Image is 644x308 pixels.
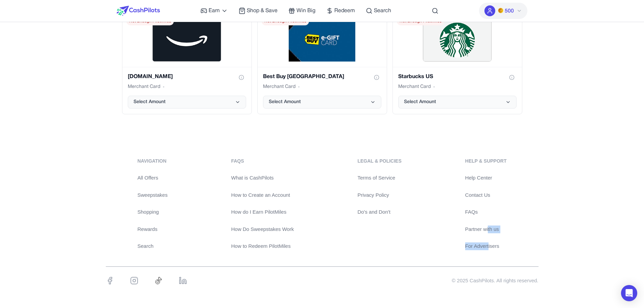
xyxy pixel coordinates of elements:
[465,208,507,216] a: FAQs
[404,99,436,105] span: Select Amount
[498,8,503,13] img: PMs
[237,73,246,82] button: Show gift card information
[326,7,355,15] a: Redeem
[239,7,278,15] a: Shop & Save
[128,84,160,90] span: Merchant Card
[134,99,166,105] span: Select Amount
[152,18,221,62] img: /default-reward-image.png
[209,7,220,15] span: Earn
[257,13,387,114] div: Best Buy USA gift card
[263,84,295,90] span: Merchant Card
[263,96,381,109] button: Select Amount
[231,208,294,216] a: How do I Earn PilotMiles
[122,13,252,114] div: Amazon.com gift card
[138,226,168,233] a: Rewards
[452,277,538,285] div: © 2025 CashPilots. All rights reserved.
[374,7,391,15] span: Search
[231,226,294,233] a: How Do Sweepstakes Work
[372,73,381,82] button: Show gift card information
[117,6,160,16] img: CashPilots Logo
[128,73,173,81] h3: [DOMAIN_NAME]
[465,174,507,182] a: Help Center
[269,99,301,105] span: Select Amount
[200,7,228,15] a: Earn
[138,174,168,182] a: All Offers
[398,84,431,90] span: Merchant Card
[289,18,355,62] img: /default-reward-image.png
[392,13,522,114] div: Starbucks US gift card
[288,7,315,15] a: Win Big
[366,7,391,15] a: Search
[357,158,401,165] div: Legal & Policies
[621,285,637,301] div: Open Intercom Messenger
[138,158,168,165] div: navigation
[465,242,507,250] a: For Advertisers
[357,191,401,199] a: Privacy Policy
[479,3,527,19] button: PMs500
[465,191,507,199] a: Contact Us
[154,277,163,285] img: TikTok
[505,7,514,15] span: 500
[231,158,294,165] div: FAQs
[423,18,491,62] img: /default-reward-image.png
[398,96,517,109] button: Select Amount
[138,191,168,199] a: Sweepstakes
[334,7,355,15] span: Redeem
[231,191,294,199] a: How to Create an Account
[128,96,246,109] button: Select Amount
[465,226,507,233] a: Partner with us
[357,208,401,216] a: Do's and Don't
[247,7,278,15] span: Shop & Save
[231,174,294,182] a: What is CashPilots
[231,242,294,250] a: How to Redeem PilotMiles
[465,158,507,165] div: Help & Support
[398,73,433,81] h3: Starbucks US
[296,7,315,15] span: Win Big
[138,208,168,216] a: Shopping
[507,73,517,82] button: Show gift card information
[263,73,344,81] h3: Best Buy [GEOGRAPHIC_DATA]
[138,242,168,250] a: Search
[357,174,401,182] a: Terms of Service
